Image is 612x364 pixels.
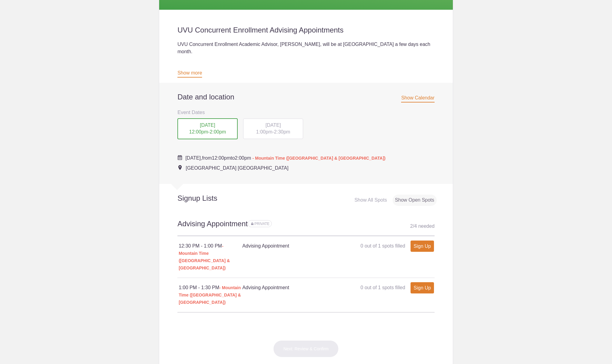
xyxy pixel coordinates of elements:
div: Show Open Spots [393,195,437,206]
span: 2:00pm [235,155,251,161]
img: Cal purple [177,155,182,160]
h2: Advising Appointment [177,219,435,236]
div: 1:00 PM - 1:30 PM [179,284,242,306]
span: 2:30pm [274,129,290,134]
h2: Signup Lists [159,194,257,203]
span: 0 out of 1 spots filled [361,285,405,290]
h2: Date and location [177,92,435,102]
a: Show more [177,70,202,78]
span: 1:00pm [256,129,272,134]
div: UVU Concurrent Enrollment Academic Advisor, [PERSON_NAME], will be at [GEOGRAPHIC_DATA] a few day... [177,41,435,85]
span: PRIVATE [254,222,270,226]
span: [DATE], [185,155,202,161]
h4: Advising Appointment [242,284,338,291]
span: [GEOGRAPHIC_DATA] [GEOGRAPHIC_DATA] [186,165,289,171]
div: 12:30 PM - 1:00 PM [179,242,242,272]
span: - Mountain Time ([GEOGRAPHIC_DATA] & [GEOGRAPHIC_DATA]) [179,285,241,305]
span: Show Calendar [401,95,434,102]
div: Show All Spots [352,195,390,206]
span: [DATE] [200,123,215,128]
button: [DATE] 12:00pm-2:00pm [177,118,238,140]
div: - [243,119,303,139]
span: - Mountain Time ([GEOGRAPHIC_DATA] & [GEOGRAPHIC_DATA]) [179,244,230,270]
span: Sign ups for this sign up list are private. Your sign up will be visible only to you and the even... [251,222,270,226]
div: - [177,118,238,140]
a: Sign Up [411,241,434,252]
h2: UVU Concurrent Enrollment Advising Appointments [177,26,435,35]
span: 0 out of 1 spots filled [361,243,405,248]
img: Event location [178,165,182,170]
span: 12:00pm [212,155,231,161]
img: Lock [251,222,254,225]
a: Sign Up [411,282,434,293]
h4: Advising Appointment [242,242,338,250]
span: - Mountain Time ([GEOGRAPHIC_DATA] & [GEOGRAPHIC_DATA]) [252,156,385,161]
div: 2 4 needed [410,222,435,231]
span: 2:00pm [210,129,226,134]
span: from to [185,155,386,161]
h3: Event Dates [177,108,435,117]
button: [DATE] 1:00pm-2:30pm [243,118,304,140]
span: [DATE] [265,123,281,128]
span: 12:00pm [189,129,208,134]
button: Next: Review & Confirm [273,340,339,357]
span: / [413,224,414,229]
